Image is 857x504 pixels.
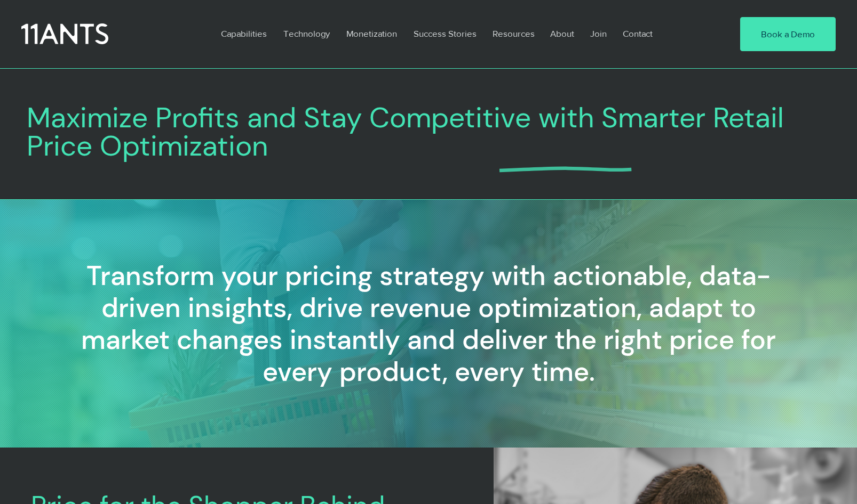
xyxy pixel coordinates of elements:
[487,21,540,46] p: Resources
[485,21,542,46] a: Resources
[585,21,612,46] p: Join
[582,21,615,46] a: Join
[406,21,485,46] a: Success Stories
[761,28,815,40] span: Book a Demo
[542,21,582,46] a: About
[408,21,482,46] p: Success Stories
[55,260,802,388] h2: Transform your pricing strategy with actionable, data-driven insights, drive revenue optimization...
[545,21,580,46] p: About
[338,21,406,46] a: Monetization
[278,21,335,46] p: Technology
[740,17,836,51] a: Book a Demo
[216,21,272,46] p: Capabilities
[617,21,658,46] p: Contact
[341,21,402,46] p: Monetization
[213,21,708,46] nav: Site
[27,99,784,164] span: Maximize Profits and Stay Competitive with Smarter Retail Price Optimization
[615,21,662,46] a: Contact
[275,21,338,46] a: Technology
[213,21,275,46] a: Capabilities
